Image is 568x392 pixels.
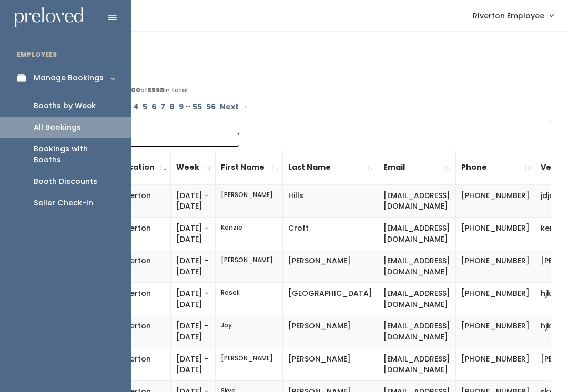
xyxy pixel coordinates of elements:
[171,348,216,380] td: [DATE] - [DATE]
[216,315,283,348] td: Joy
[140,99,149,115] a: Page 5
[456,250,535,283] td: [PHONE_NUMBER]
[283,283,378,315] td: [GEOGRAPHIC_DATA]
[171,218,216,250] td: [DATE] - [DATE]
[473,10,544,22] span: Riverton Employee
[283,250,378,283] td: [PERSON_NAME]
[216,218,283,250] td: Kenzie
[216,250,283,283] td: [PERSON_NAME]
[456,218,535,250] td: [PHONE_NUMBER]
[283,348,378,380] td: [PERSON_NAME]
[171,315,216,348] td: [DATE] - [DATE]
[114,184,171,218] td: Riverton
[59,99,546,115] div: Pagination
[204,99,218,115] a: Page 56
[114,250,171,283] td: Riverton
[114,151,171,184] th: Location: activate to sort column ascending
[15,7,83,28] img: preloved logo
[378,218,456,250] td: [EMAIL_ADDRESS][DOMAIN_NAME]
[462,4,564,27] a: Riverton Employee
[378,250,456,283] td: [EMAIL_ADDRESS][DOMAIN_NAME]
[34,198,93,209] div: Seller Check-in
[114,348,171,380] td: Riverton
[190,99,204,115] a: Page 55
[131,99,140,115] a: Page 4
[149,99,158,115] a: Page 6
[114,315,171,348] td: Riverton
[378,348,456,380] td: [EMAIL_ADDRESS][DOMAIN_NAME]
[378,283,456,315] td: [EMAIL_ADDRESS][DOMAIN_NAME]
[171,151,216,184] th: Week: activate to sort column ascending
[186,99,190,115] span: …
[456,151,535,184] th: Phone: activate to sort column ascending
[34,176,97,187] div: Booth Discounts
[114,283,171,315] td: Riverton
[158,99,167,115] a: Page 7
[456,283,535,315] td: [PHONE_NUMBER]
[283,218,378,250] td: Croft
[34,122,81,133] div: All Bookings
[171,184,216,218] td: [DATE] - [DATE]
[34,100,96,111] div: Booths by Week
[456,184,535,218] td: [PHONE_NUMBER]
[216,348,283,380] td: [PERSON_NAME]
[171,283,216,315] td: [DATE] - [DATE]
[283,184,378,218] td: Hills
[114,218,171,250] td: Riverton
[34,143,115,166] div: Bookings with Booths
[54,48,551,60] h4: All Bookings
[177,99,186,115] a: Page 9
[283,151,378,184] th: Last Name: activate to sort column ascending
[34,73,104,84] div: Manage Bookings
[59,86,546,95] div: Displaying Booking of in total
[147,86,164,95] b: 5598
[456,315,535,348] td: [PHONE_NUMBER]
[216,283,283,315] td: Roseli
[216,151,283,184] th: First Name: activate to sort column ascending
[378,184,456,218] td: [EMAIL_ADDRESS][DOMAIN_NAME]
[167,99,177,115] a: Page 8
[378,315,456,348] td: [EMAIL_ADDRESS][DOMAIN_NAME]
[378,151,456,184] th: Email: activate to sort column ascending
[218,99,250,115] a: Next →
[105,133,239,147] input: Search:
[171,250,216,283] td: [DATE] - [DATE]
[216,184,283,218] td: [PERSON_NAME]
[283,315,378,348] td: [PERSON_NAME]
[67,133,239,147] label: Search:
[456,348,535,380] td: [PHONE_NUMBER]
